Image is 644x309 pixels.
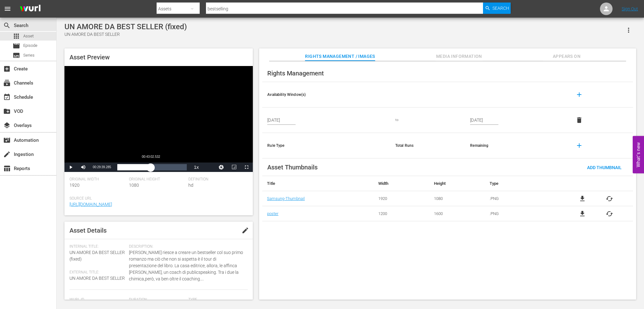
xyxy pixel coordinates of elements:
td: .PNG [485,206,559,221]
button: Picture-in-Picture [228,163,240,172]
span: edit [241,227,249,234]
th: Width [374,176,429,191]
span: Source Url [69,196,245,201]
button: Add Thumbnail [582,162,627,173]
div: UN AMORE DA BEST SELLER (fixed) [64,22,187,31]
span: Rights Management / Images [305,52,375,60]
span: menu [4,5,11,13]
button: Jump To Time [215,163,228,172]
span: UN AMORE DA BEST SELLER (fixed) [69,250,125,262]
span: delete [575,116,583,124]
span: Wurl Id [69,297,126,302]
td: .PNG [485,191,559,206]
span: Episode [23,42,37,49]
div: to [395,118,460,123]
button: Open Feedback Widget [633,136,644,173]
button: edit [238,223,253,238]
span: Duration [129,297,185,302]
a: Sign Out [622,6,638,11]
span: Definition [188,177,245,182]
span: add [575,142,583,149]
span: hd [188,183,193,188]
span: External Title: [69,270,126,275]
th: Height [429,176,485,191]
span: 1080 [129,183,139,188]
a: poster [267,211,278,216]
span: add [575,91,583,98]
span: UN AMORE DA BEST SELLER [69,276,125,281]
span: Series [23,52,35,58]
span: Original Height [129,177,185,182]
button: Playback Rate [190,163,203,172]
span: Original Width [69,177,126,182]
span: Asset Thumbnails [267,163,318,171]
a: Samsung-Thumbnail [267,196,305,201]
span: VOD [3,108,11,115]
span: Automation [3,136,11,144]
div: Progress Bar [117,164,187,170]
th: Remaining [465,133,566,158]
div: UN AMORE DA BEST SELLER [64,31,187,38]
td: 1080 [429,191,485,206]
span: Episode [13,42,20,50]
span: Asset [23,33,34,39]
th: Availability Window(s) [262,82,390,108]
td: 1920 [374,191,429,206]
span: Appears On [543,52,590,60]
span: Search [3,22,11,29]
span: 00:29:39.285 [93,165,111,169]
span: 1920 [69,183,80,188]
span: Description: [129,244,245,249]
span: Reports [3,165,11,172]
span: Asset Details [69,227,107,234]
span: Channels [3,79,11,87]
th: Rule Type [262,133,390,158]
button: Search [483,3,511,14]
a: [URL][DOMAIN_NAME] [69,202,112,207]
button: delete [572,113,587,128]
button: cached [606,210,613,218]
th: Total Runs [390,133,465,158]
button: Mute [77,163,90,172]
img: ans4CAIJ8jUAAAAAAAAAAAAAAAAAAAAAAAAgQb4GAAAAAAAAAAAAAAAAAAAAAAAAJMjXAAAAAAAAAAAAAAAAAAAAAAAAgAT5G... [15,2,45,16]
span: Rights Management [267,69,324,77]
a: file_download [579,195,586,202]
button: Play [64,163,77,172]
td: 1200 [374,206,429,221]
span: Series [13,52,20,59]
a: file_download [579,210,586,218]
div: Video Player [64,66,253,172]
button: add [572,87,587,102]
span: Media Information [436,52,483,60]
th: Type [485,176,559,191]
button: Fullscreen [240,163,253,172]
td: 1600 [429,206,485,221]
th: Title [262,176,374,191]
span: [PERSON_NAME] riesce a creare un bestseller col suo primo romanzo ma ciò che non si aspetta è il ... [129,249,245,282]
span: Ingestion [3,151,11,158]
button: add [572,138,587,153]
span: Create [3,65,11,73]
span: Add Thumbnail [582,165,627,170]
button: cached [606,195,613,202]
span: Asset [13,32,20,40]
span: Internal Title: [69,244,126,249]
span: Asset Preview [69,53,110,61]
span: Overlays [3,122,11,129]
span: Search [492,3,509,14]
span: Type [188,297,245,302]
span: Schedule [3,93,11,101]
